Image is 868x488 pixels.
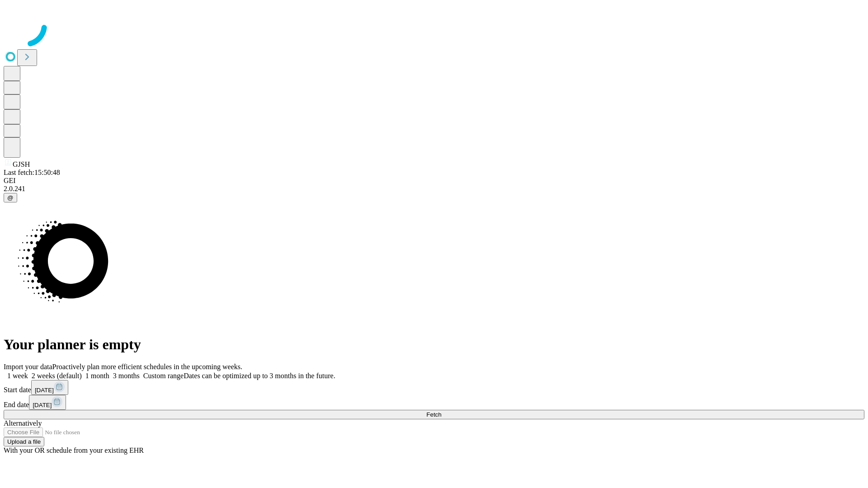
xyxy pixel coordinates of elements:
[35,387,54,394] span: [DATE]
[4,185,864,193] div: 2.0.241
[85,372,109,380] span: 1 month
[4,380,864,395] div: Start date
[113,372,140,380] span: 3 months
[4,410,864,419] button: Fetch
[4,177,864,185] div: GEI
[4,419,42,427] span: Alternatively
[4,169,60,176] span: Last fetch: 15:50:48
[33,402,52,408] span: [DATE]
[7,194,14,201] span: @
[143,372,184,380] span: Custom range
[4,446,144,454] span: With your OR schedule from your existing EHR
[13,160,30,168] span: GJSH
[4,395,864,410] div: End date
[7,372,28,380] span: 1 week
[4,363,52,371] span: Import your data
[52,363,242,371] span: Proactively plan more efficient schedules in the upcoming weeks.
[4,437,44,446] button: Upload a file
[184,372,335,380] span: Dates can be optimized up to 3 months in the future.
[32,372,82,380] span: 2 weeks (default)
[31,380,68,395] button: [DATE]
[426,411,441,418] span: Fetch
[4,193,17,202] button: @
[29,395,66,410] button: [DATE]
[4,336,864,353] h1: Your planner is empty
